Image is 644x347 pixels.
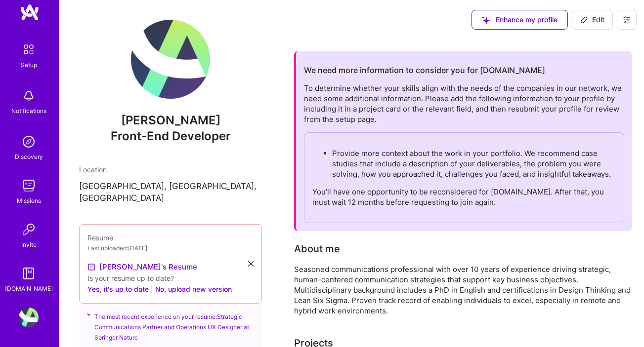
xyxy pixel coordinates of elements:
[304,83,624,223] div: To determine whether your skills align with the needs of the companies in our network, we need so...
[472,10,568,30] button: Enhance my profile
[79,113,262,128] span: [PERSON_NAME]
[87,283,149,295] button: Yes, it's up to date
[20,3,40,21] img: logo
[18,39,39,60] img: setup
[87,233,113,242] span: Resume
[572,10,613,30] button: Edit
[5,283,53,294] div: [DOMAIN_NAME]
[248,261,254,267] i: icon Close
[15,152,43,162] div: Discovery
[294,241,340,256] div: About me
[294,264,632,316] div: Seasoned communications professional with over 10 years of experience driving strategic, human-ce...
[482,15,558,25] span: Enhance my profile
[580,15,604,25] span: Edit
[19,86,39,106] img: bell
[79,181,262,204] p: [GEOGRAPHIC_DATA], [GEOGRAPHIC_DATA], [GEOGRAPHIC_DATA]
[111,129,231,143] span: Front-End Developer
[87,311,90,318] i: icon SuggestedTeams
[19,220,39,239] img: Invite
[87,243,254,253] div: Last uploaded: [DATE]
[19,308,39,327] img: User Avatar
[87,261,197,273] a: [PERSON_NAME]'s Resume
[11,106,46,116] div: Notifications
[332,148,616,179] p: Provide more context about the work in your portfolio. We recommend case studies that include a d...
[21,239,37,250] div: Invite
[87,263,95,271] img: Resume
[19,176,39,195] img: teamwork
[155,283,232,295] button: No, upload new version
[21,60,37,70] div: Setup
[312,187,616,207] p: You’ll have one opportunity to be reconsidered for [DOMAIN_NAME]. After that, you must wait 12 mo...
[19,264,39,283] img: guide book
[17,195,41,206] div: Missions
[87,273,254,283] div: Is your resume up to date?
[79,164,262,175] div: Location
[16,308,41,327] a: User Avatar
[304,66,545,75] h2: We need more information to consider you for [DOMAIN_NAME]
[131,20,210,99] img: User Avatar
[482,16,490,24] i: icon SuggestedTeams
[19,132,39,152] img: discovery
[151,284,153,294] span: |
